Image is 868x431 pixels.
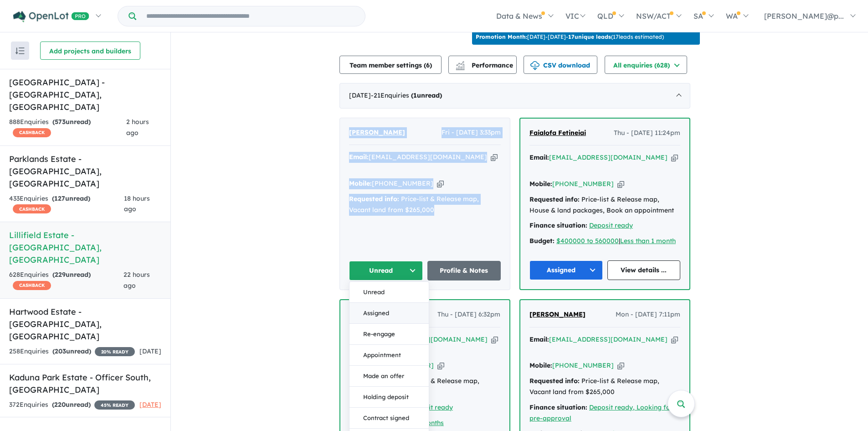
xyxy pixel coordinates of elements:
[94,400,135,410] span: 45 % READY
[349,153,369,161] strong: Email:
[349,128,405,136] span: [PERSON_NAME]
[55,270,66,279] span: 229
[529,236,680,247] div: |
[529,361,552,369] strong: Mobile:
[411,91,442,99] strong: ( unread)
[349,387,429,408] button: Holding deposit
[9,306,161,343] h5: Hartwood Estate - [GEOGRAPHIC_DATA] , [GEOGRAPHIC_DATA]
[614,128,680,139] span: Thu - [DATE] 11:24pm
[371,91,442,99] span: - 21 Enquir ies
[9,371,161,396] h5: Kaduna Park Estate - Officer South , [GEOGRAPHIC_DATA]
[9,229,161,266] h5: Lillifield Estate - [GEOGRAPHIC_DATA] , [GEOGRAPHIC_DATA]
[52,194,90,203] strong: ( unread)
[529,403,673,422] a: Deposit ready, Looking for pre-approval
[529,260,603,280] button: Assigned
[549,153,668,161] a: [EMAIL_ADDRESS][DOMAIN_NAME]
[620,237,676,245] a: Less than 1 month
[349,179,372,187] strong: Mobile:
[349,345,429,366] button: Appointment
[40,42,140,60] button: Add projects and builders
[9,346,135,357] div: 258 Enquir ies
[139,400,161,409] span: [DATE]
[54,194,65,203] span: 127
[349,194,501,216] div: Price-list & Release map, Vacant land from $265,000
[13,128,51,137] span: CASHBACK
[530,61,539,70] img: download icon
[52,118,91,126] strong: ( unread)
[476,33,527,40] b: Promotion Month:
[457,61,513,69] span: Performance
[13,204,51,213] span: CASHBACK
[427,261,501,280] a: Profile & Notes
[456,64,465,70] img: bar-chart.svg
[437,361,444,370] button: Copy
[413,91,417,99] span: 1
[372,179,433,187] a: [PHONE_NUMBER]
[529,403,587,411] strong: Finance situation:
[339,56,442,74] button: Team member settings (6)
[529,376,680,398] div: Price-list & Release map, Vacant land from $265,000
[491,152,498,162] button: Copy
[124,194,150,213] span: 18 hours ago
[437,309,500,320] span: Thu - [DATE] 6:32pm
[529,335,549,343] strong: Email:
[529,180,552,188] strong: Mobile:
[589,221,633,229] a: Deposit ready
[529,194,680,216] div: Price-list & Release map, House & land packages, Book an appointment
[524,56,597,74] button: CSV download
[9,400,135,410] div: 372 Enquir ies
[349,408,429,429] button: Contract signed
[529,128,586,139] a: Faialofa Fetineiai
[617,361,624,370] button: Copy
[9,193,124,215] div: 433 Enquir ies
[52,400,91,409] strong: ( unread)
[556,237,619,245] a: $400000 to 560000
[442,127,501,138] span: Fri - [DATE] 3:33pm
[139,347,161,355] span: [DATE]
[549,335,668,343] a: [EMAIL_ADDRESS][DOMAIN_NAME]
[9,153,161,190] h5: Parklands Estate - [GEOGRAPHIC_DATA] , [GEOGRAPHIC_DATA]
[568,33,611,40] b: 17 unique leads
[349,366,429,387] button: Made an offer
[476,33,664,41] p: [DATE] - [DATE] - ( 17 leads estimated)
[529,377,580,385] strong: Requested info:
[529,153,549,161] strong: Email:
[54,400,66,409] span: 220
[607,260,681,280] a: View details ...
[369,153,487,161] a: [EMAIL_ADDRESS][DOMAIN_NAME]
[671,335,678,344] button: Copy
[491,335,498,344] button: Copy
[123,270,150,290] span: 22 hours ago
[9,76,161,113] h5: [GEOGRAPHIC_DATA] - [GEOGRAPHIC_DATA] , [GEOGRAPHIC_DATA]
[529,221,587,229] strong: Finance situation:
[55,347,66,355] span: 203
[349,324,429,345] button: Re-engage
[349,282,429,303] button: Unread
[617,179,624,189] button: Copy
[126,118,149,137] span: 2 hours ago
[349,127,405,138] a: [PERSON_NAME]
[529,309,586,320] a: [PERSON_NAME]
[409,403,453,411] a: Deposit ready
[671,153,678,162] button: Copy
[9,117,126,139] div: 888 Enquir ies
[616,309,680,320] span: Mon - [DATE] 7:11pm
[55,118,66,126] span: 573
[456,61,464,66] img: line-chart.svg
[339,83,690,109] div: [DATE]
[95,347,135,356] span: 20 % READY
[52,347,91,355] strong: ( unread)
[426,61,430,69] span: 6
[529,237,555,245] strong: Budget:
[605,56,687,74] button: All enquiries (628)
[349,261,423,280] button: Unread
[552,180,614,188] a: [PHONE_NUMBER]
[52,270,91,279] strong: ( unread)
[764,11,844,21] span: [PERSON_NAME]@p...
[13,11,89,22] img: Openlot PRO Logo White
[437,179,444,188] button: Copy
